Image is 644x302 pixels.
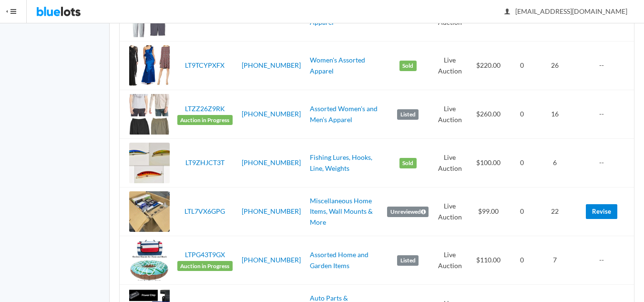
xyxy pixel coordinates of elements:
[432,42,467,90] td: Live Auction
[467,42,509,90] td: $220.00
[184,207,225,215] a: LTL7VX6GPG
[387,207,429,217] label: Unreviewed
[575,139,634,187] td: --
[432,236,467,285] td: Live Auction
[535,90,575,139] td: 16
[467,90,509,139] td: $260.00
[575,236,634,285] td: --
[185,104,225,113] a: LTZZ26Z9RK
[397,109,419,120] label: Listed
[397,255,419,266] label: Listed
[177,261,233,271] span: Auction in Progress
[575,42,634,90] td: --
[310,56,365,75] a: Women's Assorted Apparel
[509,42,535,90] td: 0
[310,250,368,270] a: Assorted Home and Garden Items
[242,256,301,264] a: [PHONE_NUMBER]
[242,110,301,118] a: [PHONE_NUMBER]
[177,115,233,125] span: Auction in Progress
[310,104,378,124] a: Assorted Women's and Men's Apparel
[505,7,627,15] span: [EMAIL_ADDRESS][DOMAIN_NAME]
[535,42,575,90] td: 26
[509,236,535,285] td: 0
[242,61,301,69] a: [PHONE_NUMBER]
[467,236,509,285] td: $110.00
[509,139,535,187] td: 0
[467,187,509,236] td: $99.00
[432,187,467,236] td: Live Auction
[575,90,634,139] td: --
[535,187,575,236] td: 22
[399,61,417,71] label: Sold
[502,8,512,17] ion-icon: person
[310,7,368,26] a: Children's Assorted Apparel
[242,158,301,167] a: [PHONE_NUMBER]
[242,207,301,215] a: [PHONE_NUMBER]
[535,139,575,187] td: 6
[310,153,372,172] a: Fishing Lures, Hooks, Line, Weights
[185,61,225,69] a: LT9TCYPXFX
[467,139,509,187] td: $100.00
[535,236,575,285] td: 7
[432,90,467,139] td: Live Auction
[185,250,225,259] a: LTPG43T9GX
[185,158,225,167] a: LT9ZHJCT3T
[310,197,373,226] a: Miscellaneous Home Items, Wall Mounts & More
[399,158,417,168] label: Sold
[509,187,535,236] td: 0
[586,204,617,219] a: Revise
[509,90,535,139] td: 0
[432,139,467,187] td: Live Auction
